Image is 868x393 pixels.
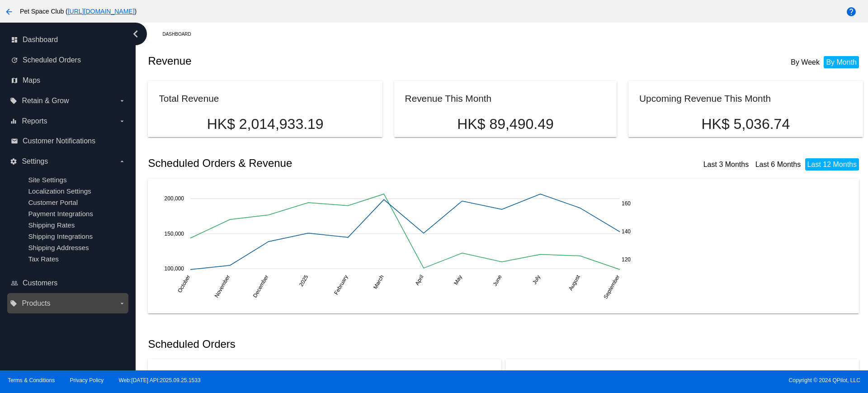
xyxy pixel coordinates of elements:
[22,299,50,308] span: Products
[492,274,503,287] text: June
[118,300,126,307] i: arrow_drop_down
[8,377,55,384] a: Terms & Conditions
[23,36,58,44] span: Dashboard
[10,158,17,165] i: settings
[148,338,505,350] h2: Scheduled Orders
[28,210,93,218] a: Payment Integrations
[23,76,40,85] span: Maps
[639,116,852,133] p: HK$ 5,036.74
[22,97,69,105] span: Retain & Grow
[4,6,14,17] mat-icon: arrow_back
[453,274,463,286] text: May
[148,55,505,67] h2: Revenue
[11,77,18,84] i: map
[11,57,18,64] i: update
[11,134,126,148] a: email Customer Notifications
[177,274,192,294] text: October
[414,274,425,286] text: April
[28,221,75,229] a: Shipping Rates
[788,56,822,68] li: By Week
[22,117,47,125] span: Reports
[622,256,631,263] text: 120
[824,56,859,68] li: By Month
[128,27,143,41] i: chevron_left
[23,56,81,64] span: Scheduled Orders
[118,97,126,104] i: arrow_drop_down
[213,274,231,298] text: November
[20,8,137,15] span: Pet Space Club ( )
[639,93,771,104] h2: Upcoming Revenue This Month
[28,187,91,195] a: Localization Settings
[10,97,17,104] i: local_offer
[159,93,219,104] h2: Total Revenue
[119,377,201,384] a: Web:[DATE] API:2025.09.25.1533
[28,255,59,263] a: Tax Rates
[603,274,621,300] text: September
[405,93,492,104] h2: Revenue This Month
[118,118,126,125] i: arrow_drop_down
[28,244,89,251] a: Shipping Addresses
[622,228,631,235] text: 140
[148,157,505,170] h2: Scheduled Orders & Revenue
[11,53,126,67] a: update Scheduled Orders
[11,33,126,47] a: dashboard Dashboard
[159,116,371,133] p: HK$ 2,014,933.19
[442,377,860,384] span: Copyright © 2024 QPilot, LLC
[162,27,199,41] a: Dashboard
[372,274,385,290] text: March
[10,300,17,307] i: local_offer
[11,36,18,43] i: dashboard
[70,377,104,384] a: Privacy Policy
[165,195,184,202] text: 200,000
[23,137,95,145] span: Customer Notifications
[22,157,48,166] span: Settings
[846,6,857,17] mat-icon: help
[333,274,349,296] text: February
[755,161,801,168] a: Last 6 Months
[28,176,66,184] a: Site Settings
[11,276,126,290] a: people_outline Customers
[298,274,310,287] text: 2025
[68,8,135,15] a: [URL][DOMAIN_NAME]
[118,158,126,165] i: arrow_drop_down
[11,137,18,145] i: email
[531,274,542,285] text: July
[10,118,17,125] i: equalizer
[23,279,57,287] span: Customers
[807,161,857,168] a: Last 12 Months
[703,161,749,168] a: Last 3 Months
[28,199,78,206] a: Customer Portal
[11,73,126,88] a: map Maps
[622,200,631,207] text: 160
[567,274,581,292] text: August
[165,265,184,272] text: 100,000
[252,274,270,298] text: December
[11,279,18,287] i: people_outline
[165,230,184,237] text: 150,000
[28,232,93,240] a: Shipping Integrations
[405,116,606,133] p: HK$ 89,490.49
